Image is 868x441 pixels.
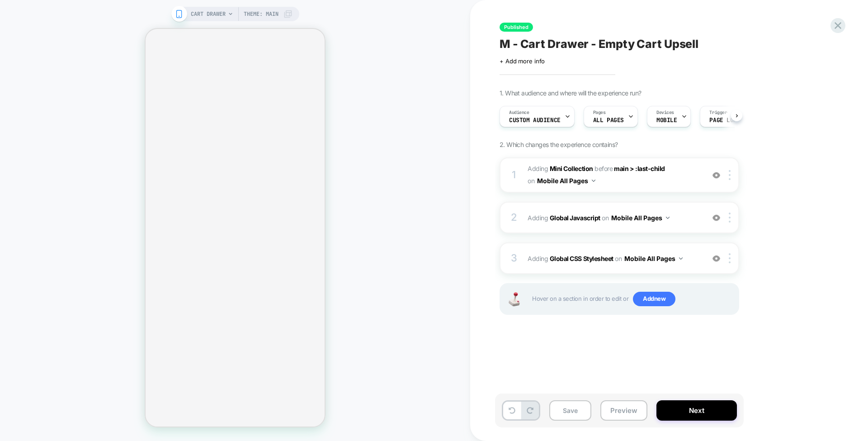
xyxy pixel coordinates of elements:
[244,7,278,21] span: Theme: MAIN
[594,165,613,172] span: BEFORE
[729,253,731,263] img: close
[592,180,595,182] img: down arrow
[500,141,618,148] span: 2. Which changes the experience contains?
[600,400,647,421] button: Preview
[611,211,670,224] button: Mobile All Pages
[509,166,519,184] div: 1
[712,255,720,262] img: crossed eye
[505,292,523,306] img: Joystick
[656,117,677,123] span: MOBILE
[615,253,622,264] span: on
[679,257,683,260] img: down arrow
[500,89,641,97] span: 1. What audience and where will the experience run?
[593,109,606,116] span: Pages
[709,109,727,116] span: Trigger
[532,292,734,306] span: Hover on a section in order to edit or
[528,211,700,224] span: Adding
[509,109,529,116] span: Audience
[500,23,533,32] span: Published
[624,252,683,265] button: Mobile All Pages
[191,7,226,21] span: CART DRAWER
[712,214,720,222] img: crossed eye
[593,117,624,123] span: ALL PAGES
[528,175,534,186] span: on
[509,249,519,267] div: 3
[666,217,670,219] img: down arrow
[712,171,720,179] img: crossed eye
[602,212,609,223] span: on
[509,117,561,123] span: Custom Audience
[549,400,591,421] button: Save
[500,57,545,65] span: + Add more info
[550,214,600,222] b: Global Javascript
[614,165,665,172] span: main > :last-child
[550,255,613,262] b: Global CSS Stylesheet
[500,37,698,51] span: M - Cart Drawer - Empty Cart Upsell
[509,209,519,227] div: 2
[709,117,740,123] span: Page Load
[528,165,593,172] span: Adding
[550,165,593,172] b: Mini Collection
[656,109,674,116] span: Devices
[656,400,737,421] button: Next
[528,252,700,265] span: Adding
[633,292,675,306] span: Add new
[537,174,595,187] button: Mobile All Pages
[729,170,731,180] img: close
[729,213,731,223] img: close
